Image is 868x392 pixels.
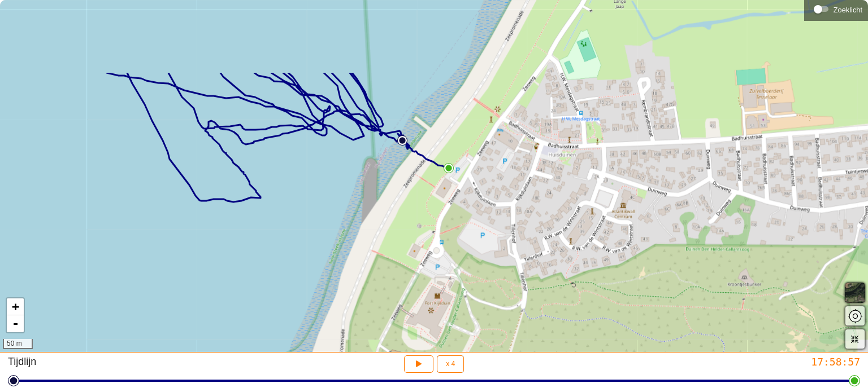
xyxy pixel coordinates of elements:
span: x 4 [446,360,455,367]
div: Zoeklicht [834,6,862,14]
div: Zoeklicht [810,1,862,17]
a: Zoom in [7,298,24,315]
div: 50 m [3,339,33,349]
button: x 4 [437,355,464,373]
div: Tijdlijn [8,355,289,373]
a: Zoom out [7,315,24,332]
img: PathStart.svg [397,135,407,146]
div: 17:58:57 [579,355,860,368]
img: PathEnd.svg [444,163,454,173]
